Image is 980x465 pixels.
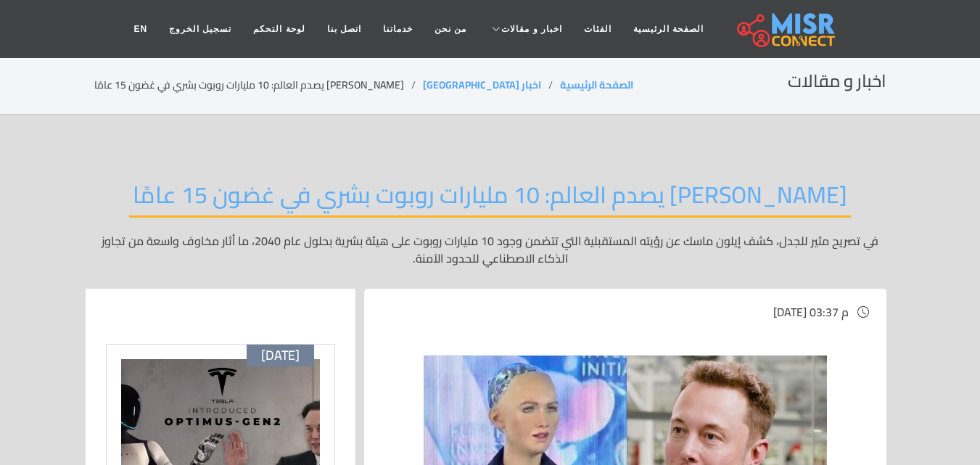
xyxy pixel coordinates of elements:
[123,15,158,43] a: EN
[94,78,423,93] li: [PERSON_NAME] يصدم العالم: 10 مليارات روبوت بشري في غضون 15 عامًا
[737,11,834,47] img: main.misr_connect
[622,15,715,43] a: الصفحة الرئيسية
[788,71,886,92] h2: اخبار و مقالات
[477,15,573,43] a: اخبار و مقالات
[94,232,886,267] p: في تصريح مثير للجدل، كشف إيلون ماسك عن رؤيته المستقبلية التي تتضمن وجود 10 مليارات روبوت على هيئة...
[560,75,633,94] a: الصفحة الرئيسية
[261,347,300,363] span: [DATE]
[773,301,849,323] span: [DATE] 03:37 م
[129,181,851,218] h2: [PERSON_NAME] يصدم العالم: 10 مليارات روبوت بشري في غضون 15 عامًا
[424,15,477,43] a: من نحن
[158,15,242,43] a: تسجيل الخروج
[316,15,372,43] a: اتصل بنا
[501,22,562,36] span: اخبار و مقالات
[423,75,541,94] a: اخبار [GEOGRAPHIC_DATA]
[372,15,424,43] a: خدماتنا
[573,15,622,43] a: الفئات
[242,15,316,43] a: لوحة التحكم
